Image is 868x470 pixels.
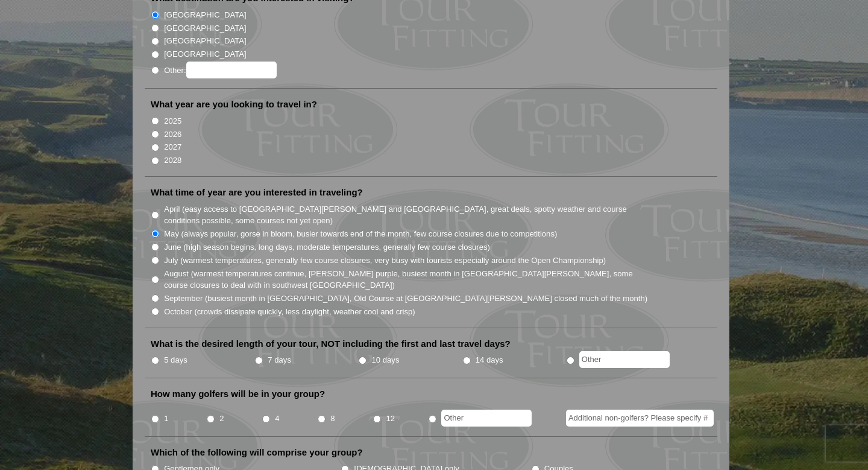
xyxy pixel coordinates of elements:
label: What is the desired length of your tour, NOT including the first and last travel days? [151,338,511,350]
label: August (warmest temperatures continue, [PERSON_NAME] purple, busiest month in [GEOGRAPHIC_DATA][P... [164,268,649,291]
label: 4 [275,413,279,425]
label: Other: [164,62,276,78]
label: [GEOGRAPHIC_DATA] [164,9,246,21]
label: 5 days [164,354,187,366]
label: April (easy access to [GEOGRAPHIC_DATA][PERSON_NAME] and [GEOGRAPHIC_DATA], great deals, spotty w... [164,203,649,227]
label: 10 days [372,354,400,366]
label: How many golfers will be in your group? [151,388,325,400]
label: [GEOGRAPHIC_DATA] [164,22,246,34]
label: 1 [164,413,168,425]
label: May (always popular, gorse in bloom, busier towards end of the month, few course closures due to ... [164,228,557,240]
label: October (crowds dissipate quickly, less daylight, weather cool and crisp) [164,306,415,318]
input: Other [441,410,532,427]
label: 12 [386,413,395,425]
label: September (busiest month in [GEOGRAPHIC_DATA], Old Course at [GEOGRAPHIC_DATA][PERSON_NAME] close... [164,293,647,305]
label: 2026 [164,129,181,141]
input: Additional non-golfers? Please specify # [566,410,714,427]
label: [GEOGRAPHIC_DATA] [164,35,246,47]
label: June (high season begins, long days, moderate temperatures, generally few course closures) [164,241,490,253]
label: 2025 [164,115,181,127]
label: What time of year are you interested in traveling? [151,186,363,198]
label: 14 days [476,354,503,366]
label: 7 days [268,354,291,366]
label: What year are you looking to travel in? [151,98,317,110]
label: 2 [219,413,224,425]
input: Other: [186,62,277,78]
label: 2028 [164,154,181,167]
label: [GEOGRAPHIC_DATA] [164,48,246,60]
label: Which of the following will comprise your group? [151,446,363,459]
input: Other [579,351,670,368]
label: 2027 [164,141,181,153]
label: 8 [330,413,335,425]
label: July (warmest temperatures, generally few course closures, very busy with tourists especially aro... [164,255,606,267]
